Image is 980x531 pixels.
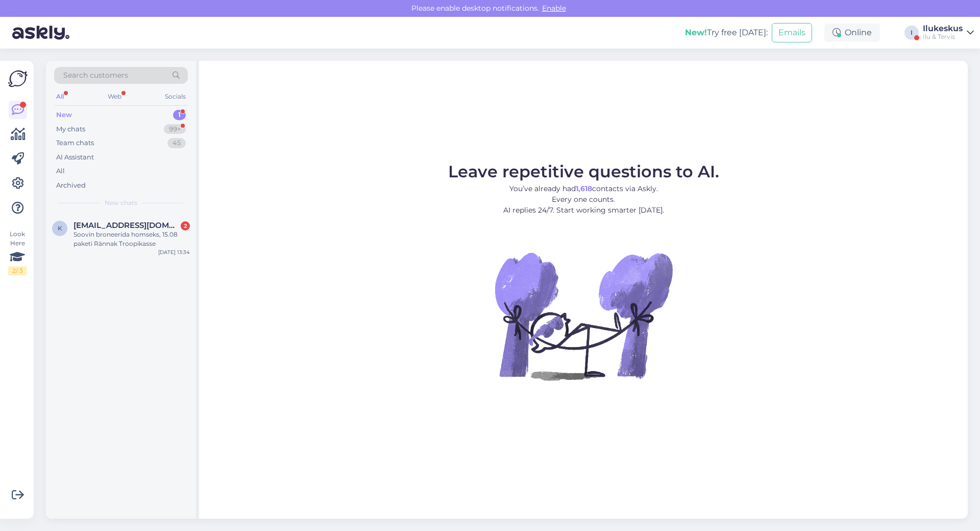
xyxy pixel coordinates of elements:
div: AI Assistant [56,152,94,163]
div: Socials [163,90,188,103]
div: Look Here [8,229,27,275]
span: Enable [539,4,569,13]
div: Ilukeskus [923,25,963,33]
div: 2 [181,221,190,230]
div: Try free [DATE]: [685,27,768,39]
div: All [56,166,65,176]
p: You’ve already had contacts via Askly. Every one counts. AI replies 24/7. Start working smarter [... [448,183,719,216]
img: Askly Logo [8,69,28,88]
span: keityrikken@gmail.com [73,221,180,230]
span: Search customers [63,70,128,81]
span: Leave repetitive questions to AI. [448,161,719,181]
img: No Chat active [492,224,675,408]
a: IlukeskusIlu & Tervis [923,25,974,41]
div: Web [106,90,124,103]
span: New chats [105,198,137,207]
div: Archived [56,180,86,191]
div: Team chats [56,138,94,148]
div: My chats [56,124,85,134]
div: 2 / 3 [8,266,27,275]
div: 99+ [164,124,186,134]
div: Soovin broneerida homseks, 15.08 paketi Rännak Troopikasse [73,230,190,248]
div: 1 [173,110,186,120]
b: New! [685,28,707,37]
div: 45 [167,138,186,148]
div: [DATE] 13:34 [158,248,190,256]
div: New [56,110,72,120]
button: Emails [772,23,812,42]
span: k [58,224,62,232]
div: I [904,26,919,40]
b: 1,618 [576,184,592,193]
div: All [54,90,66,103]
div: Ilu & Tervis [923,33,963,41]
div: Online [824,24,880,42]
